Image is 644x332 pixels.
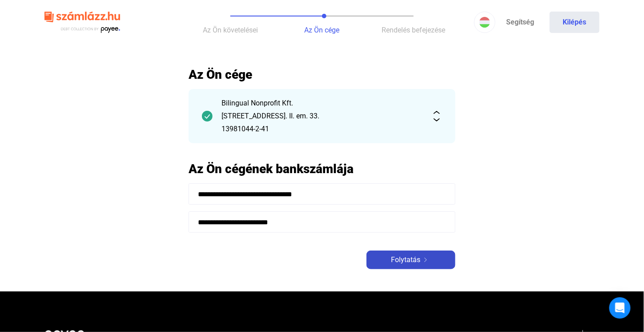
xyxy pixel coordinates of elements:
[189,161,455,177] h2: Az Ön cégének bankszámlája
[366,251,455,269] button: Folytatásarrow-right-white
[203,26,258,34] span: Az Ön követelései
[221,111,423,121] div: [STREET_ADDRESS]. II. em. 33.
[189,67,455,82] h2: Az Ön cége
[202,111,213,121] img: checkmark-darker-green-circle
[495,12,545,33] a: Segítség
[474,12,495,33] button: HU
[382,26,446,34] span: Rendelés befejezése
[305,26,340,34] span: Az Ön cége
[609,297,631,319] div: Open Intercom Messenger
[44,8,120,37] img: szamlazzhu-logo
[431,111,442,121] img: expand
[550,12,600,33] button: Kilépés
[479,17,490,28] img: HU
[391,255,420,265] span: Folytatás
[420,258,431,262] img: arrow-right-white
[221,124,423,134] div: 13981044-2-41
[221,98,423,109] div: Bilingual Nonprofit Kft.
